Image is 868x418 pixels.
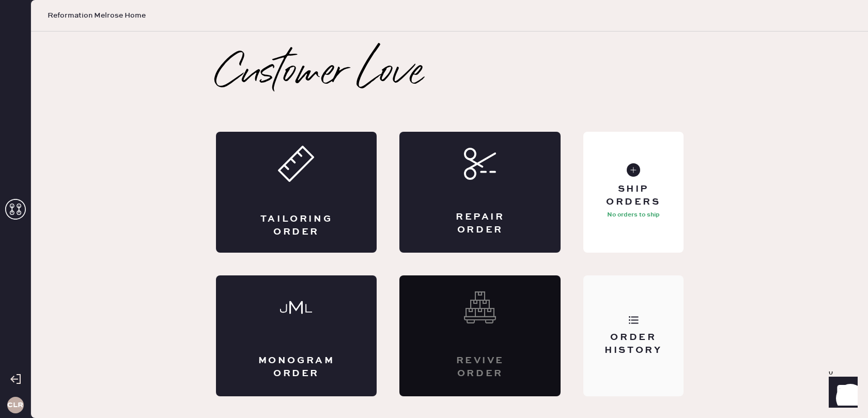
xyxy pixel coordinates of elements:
[819,371,863,416] iframe: Front Chat
[7,401,23,409] h3: CLR
[257,354,336,380] div: Monogram Order
[441,354,519,380] div: Revive order
[441,211,519,237] div: Repair Order
[592,183,675,209] div: Ship Orders
[607,209,660,221] p: No orders to ship
[399,275,561,396] div: Interested? Contact us at care@hemster.co
[48,10,146,21] span: Reformation Melrose Home
[216,53,423,95] h2: Customer Love
[592,331,675,357] div: Order History
[257,213,336,239] div: Tailoring Order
